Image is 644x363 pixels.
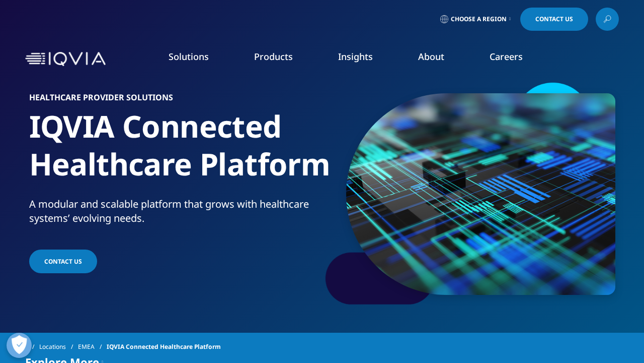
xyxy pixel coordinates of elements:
[535,16,573,22] span: Contact Us
[39,338,78,356] a: Locations
[254,50,293,63] a: Products
[490,50,523,63] a: Careers
[520,8,588,31] a: Contact Us
[169,50,209,63] a: Solutions
[44,257,82,266] span: contact us
[29,197,318,231] p: A modular and scalable platform that grows with healthcare systems’ evolving needs.
[338,50,373,63] a: Insights
[29,93,318,107] h6: HEALTHCARE PROVIDER SOLUTIONS
[346,93,615,295] img: 2109_high-tech-digital-technology-background.png
[451,15,507,23] span: Choose a Region
[29,250,97,273] a: contact us
[78,338,107,356] a: EMEA
[7,333,32,358] button: Open Preferences
[29,107,318,197] h1: IQVIA Connected Healthcare Platform
[107,338,221,356] span: IQVIA Connected Healthcare Platform
[418,50,444,63] a: About
[25,52,106,67] img: IQVIA Healthcare Information Technology and Pharma Clinical Research Company
[110,35,619,83] nav: Primary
